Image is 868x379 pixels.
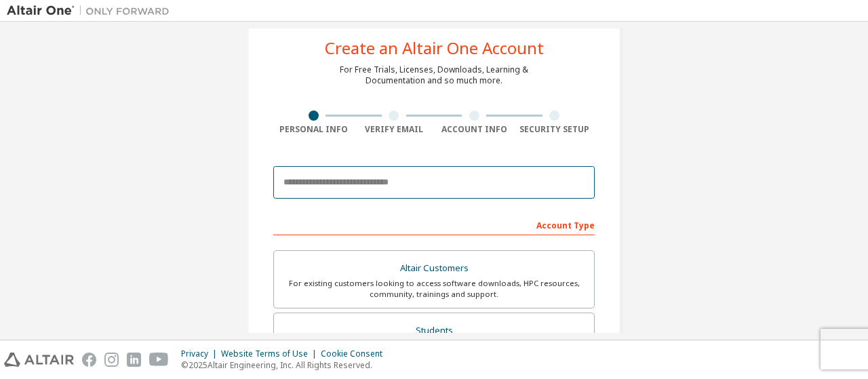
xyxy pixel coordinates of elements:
div: Students [282,321,586,340]
img: instagram.svg [104,353,119,367]
img: facebook.svg [82,353,96,367]
div: Account Type [273,214,595,235]
div: Cookie Consent [321,348,391,359]
img: linkedin.svg [127,353,141,367]
div: Create an Altair One Account [325,40,544,56]
div: Privacy [181,348,221,359]
div: Security Setup [515,124,595,135]
div: Account Info [434,124,515,135]
div: Altair Customers [282,259,586,278]
div: For existing customers looking to access software downloads, HPC resources, community, trainings ... [282,278,586,300]
div: Verify Email [354,124,435,135]
div: Website Terms of Use [221,348,321,359]
div: Personal Info [273,124,354,135]
div: For Free Trials, Licenses, Downloads, Learning & Documentation and so much more. [340,64,528,86]
img: altair_logo.svg [4,353,74,367]
img: Altair One [7,4,176,18]
img: youtube.svg [149,353,169,367]
p: © 2025 Altair Engineering, Inc. All Rights Reserved. [181,359,391,371]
